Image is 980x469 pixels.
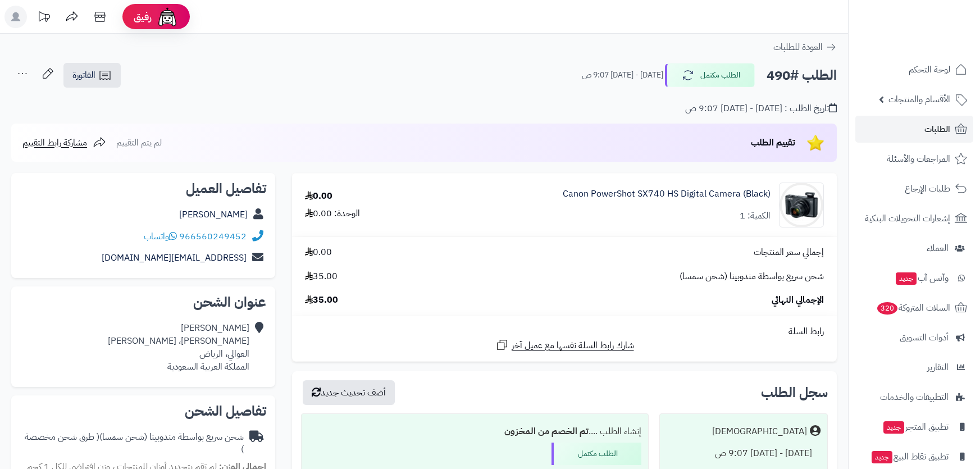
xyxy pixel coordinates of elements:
span: تقييم الطلب [751,136,795,149]
span: العملاء [927,240,949,256]
a: Canon PowerShot SX740 HS Digital Camera (Black) [563,188,771,201]
img: logo-2.png [904,30,969,54]
div: إنشاء الطلب .... [308,421,641,443]
span: 320 [877,302,897,315]
span: التطبيقات والخدمات [880,389,949,405]
a: طلبات الإرجاع [855,175,973,202]
a: إشعارات التحويلات البنكية [855,205,973,232]
span: رفيق [134,10,152,24]
span: العودة للطلبات [773,40,823,54]
div: تاريخ الطلب : [DATE] - [DATE] 9:07 ص [685,102,837,115]
h2: تفاصيل الشحن [20,404,266,418]
span: لوحة التحكم [909,62,950,78]
a: العملاء [855,235,973,262]
span: شحن سريع بواسطة مندوبينا (شحن سمسا) [680,270,824,283]
span: 35.00 [305,294,338,307]
button: أضف تحديث جديد [303,380,395,405]
span: 35.00 [305,270,338,283]
span: لم يتم التقييم [116,136,162,149]
b: تم الخصم من المخزون [504,425,589,438]
a: أدوات التسويق [855,324,973,351]
a: واتساب [144,230,177,243]
span: شارك رابط السلة نفسها مع عميل آخر [512,339,634,352]
a: التطبيقات والخدمات [855,384,973,411]
span: جديد [896,272,917,285]
span: طلبات الإرجاع [905,181,950,197]
div: الطلب مكتمل [551,443,641,465]
img: 1758623327-14-90x90.jpg [780,183,823,227]
span: تطبيق المتجر [882,419,949,435]
div: [PERSON_NAME] [PERSON_NAME]، [PERSON_NAME] العوالي، الرياض المملكة العربية السعودية [108,322,249,373]
a: الفاتورة [63,63,121,88]
span: الطلبات [924,121,950,137]
h2: الطلب #490 [767,64,837,87]
a: السلات المتروكة320 [855,294,973,321]
span: وآتس آب [895,270,949,286]
div: الكمية: 1 [740,210,771,222]
a: مشاركة رابط التقييم [22,136,106,149]
a: 966560249452 [179,230,247,243]
div: شحن سريع بواسطة مندوبينا (شحن سمسا) [20,431,244,457]
button: الطلب مكتمل [665,63,755,87]
span: السلات المتروكة [876,300,950,316]
small: [DATE] - [DATE] 9:07 ص [582,70,663,81]
a: [PERSON_NAME] [179,208,248,221]
div: رابط السلة [297,325,832,338]
span: إجمالي سعر المنتجات [754,246,824,259]
a: وآتس آبجديد [855,265,973,292]
a: الطلبات [855,116,973,143]
h3: سجل الطلب [761,386,828,399]
span: ( طرق شحن مخصصة ) [25,430,244,457]
span: المراجعات والأسئلة [887,151,950,167]
a: التقارير [855,354,973,381]
a: المراجعات والأسئلة [855,145,973,172]
span: 0.00 [305,246,332,259]
h2: تفاصيل العميل [20,182,266,195]
div: [DEMOGRAPHIC_DATA] [712,425,807,438]
span: تطبيق نقاط البيع [870,449,949,465]
a: شارك رابط السلة نفسها مع عميل آخر [495,338,634,352]
span: أدوات التسويق [900,330,949,345]
span: التقارير [927,359,949,375]
a: [EMAIL_ADDRESS][DOMAIN_NAME] [102,251,247,265]
a: لوحة التحكم [855,56,973,83]
img: ai-face.png [156,6,179,28]
div: 0.00 [305,190,332,203]
span: إشعارات التحويلات البنكية [865,211,950,226]
span: جديد [872,451,892,463]
span: جديد [883,421,904,434]
a: العودة للطلبات [773,40,837,54]
span: مشاركة رابط التقييم [22,136,87,149]
div: [DATE] - [DATE] 9:07 ص [667,443,821,465]
a: تحديثات المنصة [30,6,58,31]
span: الإجمالي النهائي [772,294,824,307]
span: الفاتورة [72,69,95,82]
a: تطبيق المتجرجديد [855,413,973,440]
span: الأقسام والمنتجات [888,92,950,107]
h2: عنوان الشحن [20,295,266,309]
div: الوحدة: 0.00 [305,207,360,220]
